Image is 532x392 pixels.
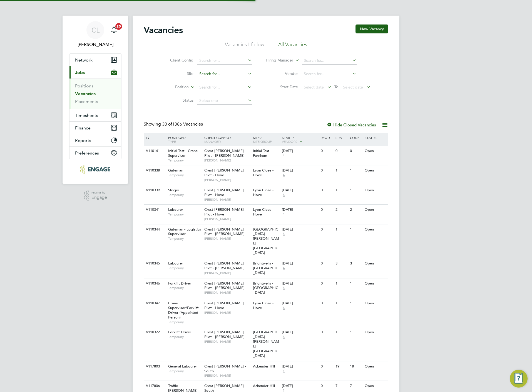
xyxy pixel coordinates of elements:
[334,185,349,195] div: 1
[349,361,363,372] div: 18
[69,54,121,66] button: Network
[363,258,387,269] div: Open
[282,153,285,158] span: 4
[168,207,183,212] span: Labourer
[204,207,244,217] span: Crest [PERSON_NAME] Pilot - Hove
[204,168,244,177] span: Crest [PERSON_NAME] Pilot - Hove
[253,261,278,275] span: Brightwells - [GEOGRAPHIC_DATA]
[334,298,349,308] div: 1
[253,301,274,310] span: Lyon Close - Hove
[319,361,334,372] div: 0
[334,224,349,235] div: 1
[157,84,189,90] label: Position
[204,178,250,182] span: [PERSON_NAME]
[204,271,250,275] span: [PERSON_NAME]
[282,173,285,178] span: 4
[282,384,318,388] div: [DATE]
[145,278,164,289] div: V110346
[75,150,99,156] span: Preferences
[69,66,121,79] button: Jobs
[253,383,275,388] span: Ackender Hill
[197,84,252,91] input: Search for...
[253,148,272,158] span: Initial Test - Farnham
[319,258,334,269] div: 0
[349,224,363,235] div: 1
[168,364,197,369] span: General Labourer
[69,109,121,121] button: Timesheets
[75,83,93,89] a: Positions
[204,364,246,373] span: Crest [PERSON_NAME] - South
[145,205,164,215] div: V110341
[204,301,244,310] span: Crest [PERSON_NAME] Pilot - Hove
[204,148,245,158] span: Crest [PERSON_NAME] Pilot - [PERSON_NAME]
[197,70,252,78] input: Search for...
[253,139,272,144] span: Site Group
[319,146,334,156] div: 0
[108,21,120,39] a: 20
[115,23,122,30] span: 20
[334,146,349,156] div: 0
[282,261,318,266] div: [DATE]
[168,236,202,241] span: Temporary
[69,134,121,146] button: Reports
[282,212,285,217] span: 4
[145,298,164,308] div: V110347
[69,21,121,48] a: CL[PERSON_NAME]
[162,121,203,127] span: 1386 Vacancies
[69,41,121,48] span: Chloe Lyons
[363,224,387,235] div: Open
[168,369,202,373] span: Temporary
[168,188,179,192] span: Slinger
[334,361,349,372] div: 19
[363,133,387,142] div: Status
[91,26,100,34] span: CL
[168,335,202,339] span: Temporary
[334,327,349,337] div: 1
[319,278,334,289] div: 0
[168,281,191,286] span: Forklift Driver
[343,85,363,90] span: Select date
[252,133,281,146] div: Site /
[349,327,363,337] div: 1
[253,207,274,217] span: Lyon Close - Hove
[75,91,96,96] a: Vacancies
[168,193,202,197] span: Temporary
[204,339,250,344] span: [PERSON_NAME]
[69,79,121,109] div: Jobs
[168,266,202,270] span: Temporary
[282,281,318,286] div: [DATE]
[349,278,363,289] div: 1
[161,98,193,103] label: Status
[168,158,202,163] span: Temporary
[304,85,324,90] span: Select date
[282,207,318,212] div: [DATE]
[363,361,387,372] div: Open
[168,261,183,266] span: Labourer
[91,190,107,195] span: Powered by
[334,165,349,176] div: 1
[144,121,204,127] div: Showing
[145,327,164,337] div: V110322
[282,335,285,339] span: 4
[204,188,244,197] span: Crest [PERSON_NAME] Pilot - Hove
[145,146,164,156] div: V110141
[334,381,349,391] div: 7
[75,99,98,104] a: Placements
[75,125,91,131] span: Finance
[162,121,172,127] span: 30 of
[266,71,298,76] label: Vendor
[204,227,245,236] span: Crest [PERSON_NAME] Pilot - [PERSON_NAME]
[280,133,319,147] div: Start /
[282,301,318,306] div: [DATE]
[282,286,285,290] span: 4
[204,217,250,221] span: [PERSON_NAME]
[302,70,357,78] input: Search for...
[145,361,164,372] div: V117803
[204,158,250,163] span: [PERSON_NAME]
[261,58,293,63] label: Hiring Manager
[145,185,164,195] div: V110339
[282,193,285,197] span: 4
[204,139,221,144] span: Manager
[278,41,307,51] li: All Vacancies
[282,227,318,232] div: [DATE]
